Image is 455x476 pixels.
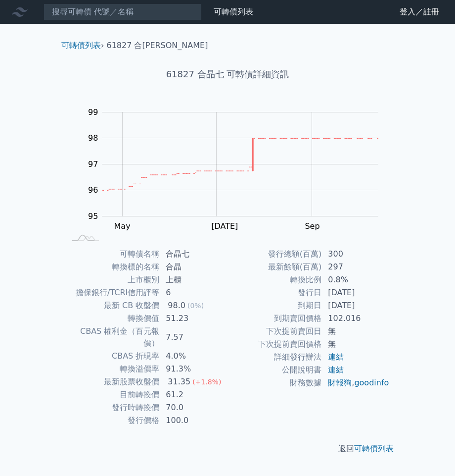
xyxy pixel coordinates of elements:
[227,312,322,325] td: 到期賣回價格
[65,248,160,261] td: 可轉債名稱
[328,365,344,374] a: 連結
[187,302,204,310] span: (0%)
[227,248,322,261] td: 發行總額(百萬)
[53,443,402,455] p: 返回
[227,338,322,351] td: 下次提前賣回價格
[192,378,221,386] span: (+1.8%)
[53,67,402,81] h1: 61827 合晶七 可轉債詳細資訊
[65,350,160,363] td: CBAS 折現率
[160,325,227,350] td: 7.57
[65,299,160,312] td: 最新 CB 收盤價
[322,261,390,273] td: 297
[322,312,390,325] td: 102.016
[328,352,344,362] a: 連結
[211,221,238,231] tspan: [DATE]
[322,273,390,286] td: 0.8%
[305,221,319,231] tspan: Sep
[322,376,390,389] td: ,
[160,261,227,273] td: 合晶
[61,40,104,52] li: ›
[227,261,322,273] td: 最新餘額(百萬)
[88,107,98,117] tspan: 99
[322,248,390,261] td: 300
[322,338,390,351] td: 無
[160,273,227,286] td: 上櫃
[160,350,227,363] td: 4.0%
[160,414,227,427] td: 100.0
[88,159,98,169] tspan: 97
[322,325,390,338] td: 無
[227,299,322,312] td: 到期日
[107,40,208,52] li: 61827 合[PERSON_NAME]
[227,273,322,286] td: 轉換比例
[166,300,187,312] div: 98.0
[166,376,192,388] div: 31.35
[65,286,160,299] td: 擔保銀行/TCRI信用評等
[354,378,389,387] a: goodinfo
[160,401,227,414] td: 70.0
[160,388,227,401] td: 61.2
[227,364,322,376] td: 公開說明書
[322,286,390,299] td: [DATE]
[65,312,160,325] td: 轉換價值
[160,363,227,375] td: 91.3%
[227,325,322,338] td: 下次提前賣回日
[354,444,394,453] a: 可轉債列表
[77,107,393,231] g: Chart
[114,221,131,231] tspan: May
[65,388,160,401] td: 目前轉換價
[88,212,98,221] tspan: 95
[65,414,160,427] td: 發行價格
[227,286,322,299] td: 發行日
[328,378,352,387] a: 財報狗
[88,185,98,195] tspan: 96
[65,261,160,273] td: 轉換標的名稱
[227,351,322,364] td: 詳細發行辦法
[160,248,227,261] td: 合晶七
[227,376,322,389] td: 財務數據
[322,299,390,312] td: [DATE]
[44,3,202,20] input: 搜尋可轉債 代號／名稱
[214,7,253,16] a: 可轉債列表
[65,401,160,414] td: 發行時轉換價
[392,4,447,20] a: 登入／註冊
[65,363,160,375] td: 轉換溢價率
[61,41,101,50] a: 可轉債列表
[65,325,160,350] td: CBAS 權利金（百元報價）
[160,286,227,299] td: 6
[65,375,160,388] td: 最新股票收盤價
[160,312,227,325] td: 51.23
[88,133,98,143] tspan: 98
[65,273,160,286] td: 上市櫃別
